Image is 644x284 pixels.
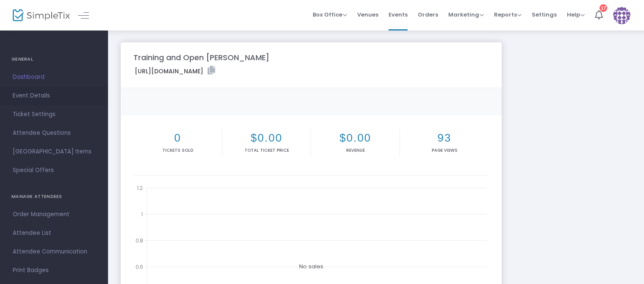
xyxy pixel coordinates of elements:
p: Tickets sold [135,147,220,153]
label: [URL][DOMAIN_NAME] [135,66,215,76]
span: Reports [494,11,522,19]
h2: 0 [135,131,220,145]
span: Events [389,4,408,25]
span: [GEOGRAPHIC_DATA] Items [13,146,95,157]
span: Box Office [313,11,347,19]
span: Marketing [448,11,484,19]
span: Settings [532,4,557,25]
h4: MANAGE ATTENDEES [11,188,97,205]
m-panel-title: Training and Open [PERSON_NAME] [133,52,269,63]
h2: 93 [402,131,487,145]
p: Total Ticket Price [224,147,309,153]
p: Page Views [402,147,487,153]
span: Attendee List [13,228,95,239]
span: Order Management [13,209,95,220]
span: Attendee Communication [13,246,95,257]
div: 17 [600,4,607,12]
span: Print Badges [13,265,95,276]
span: Special Offers [13,165,95,176]
h2: $0.00 [224,131,309,145]
span: Attendee Questions [13,128,95,139]
span: Help [567,11,585,19]
span: Event Details [13,90,95,101]
span: Dashboard [13,72,95,83]
h4: GENERAL [11,51,97,68]
span: Ticket Settings [13,109,95,120]
p: Revenue [313,147,398,153]
h2: $0.00 [313,131,398,145]
span: Venues [357,4,378,25]
span: Orders [418,4,438,25]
